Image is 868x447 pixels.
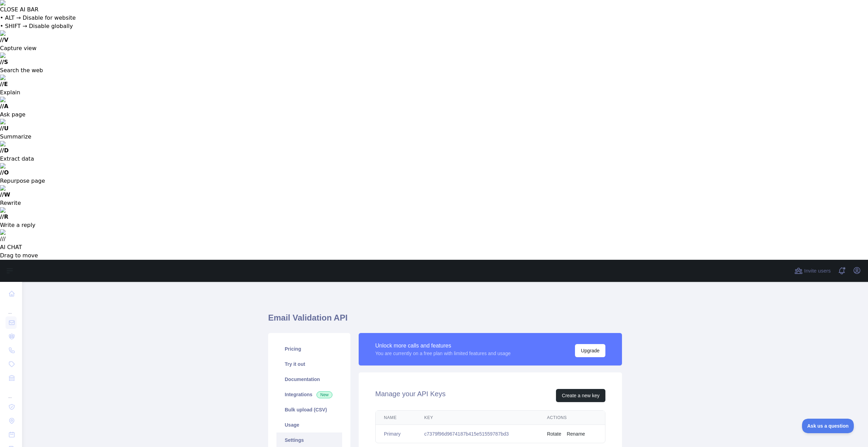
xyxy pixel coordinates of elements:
[575,344,605,357] button: Upgrade
[276,402,342,417] a: Bulk upload (CSV)
[6,301,17,315] div: ...
[6,386,17,399] div: ...
[276,387,342,402] a: Integrations New
[539,411,605,425] th: Actions
[375,389,445,402] h2: Manage your API Keys
[802,419,854,433] iframe: Toggle Customer Support
[416,425,539,443] td: c7379f96d9674187b415e51559787bd3
[416,411,539,425] th: Key
[268,312,622,329] h1: Email Validation API
[276,372,342,387] a: Documentation
[567,430,585,437] button: Rename
[793,265,832,276] button: Invite users
[547,430,561,437] button: Rotate
[376,425,416,443] td: Primary
[804,267,831,275] span: Invite users
[276,417,342,432] a: Usage
[317,391,332,398] span: New
[375,342,511,350] div: Unlock more calls and features
[375,350,511,357] div: You are currently on a free plan with limited features and usage
[276,341,342,356] a: Pricing
[276,356,342,372] a: Try it out
[376,411,416,425] th: Name
[556,389,605,402] button: Create a new key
